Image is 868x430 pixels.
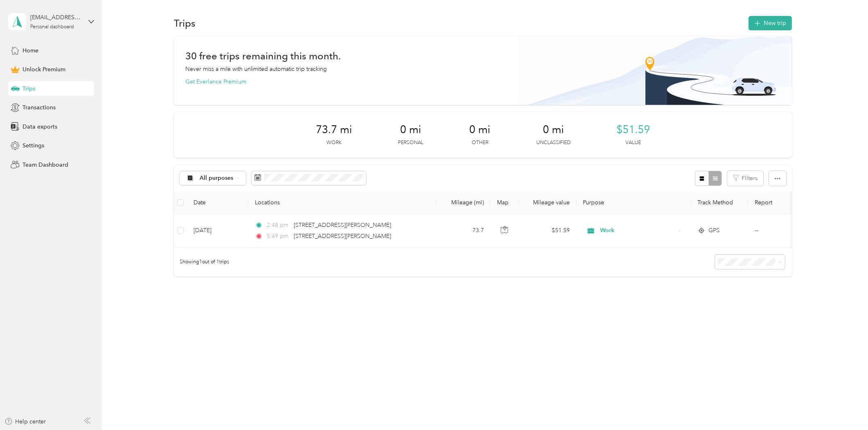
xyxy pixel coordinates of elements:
span: 0 mi [400,123,421,136]
span: Work [600,226,675,235]
span: Home [22,46,38,55]
th: Map [490,192,519,214]
div: [EMAIL_ADDRESS][DOMAIN_NAME] [30,13,81,22]
iframe: Everlance-gr Chat Button Frame [822,384,868,430]
td: -- [748,214,823,248]
span: $51.59 [616,123,650,136]
td: $51.59 [519,214,576,248]
p: Other [472,139,488,147]
p: Never miss a mile with unlimited automatic trip tracking [185,65,327,73]
button: Help center [4,417,46,426]
span: Trips [22,84,35,93]
p: Unclassified [536,139,571,147]
span: Data exports [22,122,57,131]
span: [STREET_ADDRESS][PERSON_NAME] [294,222,391,229]
th: Purpose [576,192,691,214]
span: 0 mi [543,123,564,136]
p: Personal [398,139,423,147]
span: [STREET_ADDRESS][PERSON_NAME] [294,233,391,240]
button: Filters [727,171,763,186]
span: Team Dashboard [22,161,68,169]
td: [DATE] [187,214,248,248]
img: Banner [519,36,792,105]
p: Work [326,139,342,147]
span: 73.7 mi [316,123,352,136]
span: 5:49 pm [267,232,290,241]
h1: 30 free trips remaining this month. [185,52,341,60]
th: Mileage value [519,192,576,214]
span: Settings [22,141,44,150]
span: Transactions [22,103,56,112]
span: 0 mi [469,123,490,136]
th: Date [187,192,248,214]
h1: Trips [174,19,196,27]
button: Get Everlance Premium [185,77,246,86]
th: Report [748,192,823,214]
span: GPS [708,226,720,235]
span: Showing 1 out of 1 trips [174,258,229,266]
span: All purposes [200,175,234,181]
th: Mileage (mi) [436,192,490,214]
th: Locations [248,192,436,214]
button: New trip [749,16,792,30]
td: 73.7 [436,214,490,248]
span: 2:48 pm [267,221,290,230]
span: Unlock Premium [22,65,65,74]
p: Value [625,139,641,147]
th: Track Method [691,192,748,214]
div: Personal dashboard [30,25,74,29]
